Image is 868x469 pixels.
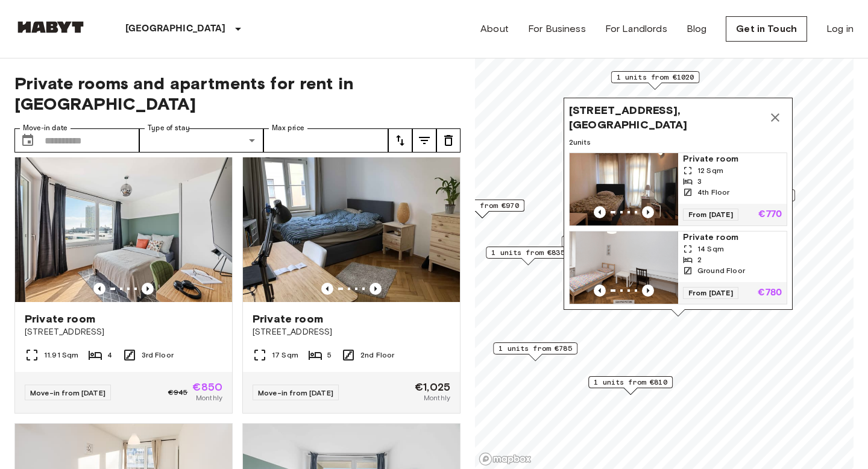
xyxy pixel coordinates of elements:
span: €945 [168,387,188,398]
span: Monthly [424,392,450,403]
button: tune [436,128,461,153]
span: Monthly [196,392,222,403]
span: Ground Floor [697,265,745,276]
button: Previous image [594,206,606,218]
a: About [480,22,509,36]
span: 5 [327,350,332,360]
div: Map marker [493,342,577,361]
span: €1,025 [415,382,450,392]
span: Move-in from [DATE] [30,388,105,397]
a: For Landlords [605,22,667,36]
span: €850 [192,382,222,392]
a: Marketing picture of unit DE-02-022-002-02HFPrevious imagePrevious imagePrivate room[STREET_ADDRE... [14,157,233,414]
span: Private room [683,153,782,165]
button: tune [412,128,436,153]
span: Move-in from [DATE] [258,388,333,397]
span: 3rd Floor [142,350,174,360]
span: 14 Sqm [697,244,724,254]
div: Map marker [440,200,524,218]
span: 1 units from €970 [445,200,519,211]
a: Marketing picture of unit DE-02-003-002-01HFPrevious imagePrevious imagePrivate room12 Sqm34th Fl... [569,153,787,226]
div: Map marker [486,247,570,265]
span: 2nd Floor [360,350,394,360]
span: 4th Floor [697,187,729,198]
div: Map marker [564,98,793,316]
img: Habyt [14,21,87,33]
button: Previous image [642,206,654,218]
span: 2 units [569,137,787,148]
button: Previous image [594,285,606,297]
button: Previous image [142,283,154,295]
span: 4 [107,350,112,360]
p: [GEOGRAPHIC_DATA] [125,22,226,36]
span: 3 [697,176,702,187]
a: Marketing picture of unit DE-02-024-001-03HFPrevious imagePrevious imagePrivate room[STREET_ADDRE... [242,157,461,414]
span: From [DATE] [683,209,738,221]
div: Map marker [611,71,700,90]
button: Previous image [642,285,654,297]
p: €780 [758,288,782,298]
a: For Business [528,22,586,36]
label: Move-in date [23,123,68,133]
a: Mapbox logo [479,452,532,466]
a: Marketing picture of unit DE-02-026-02MPrevious imagePrevious imagePrivate room14 Sqm2Ground Floo... [569,231,787,304]
span: Private rooms and apartments for rent in [GEOGRAPHIC_DATA] [14,73,461,114]
span: 11.91 Sqm [44,350,78,360]
a: Get in Touch [726,16,807,42]
span: 1 units from €810 [594,377,667,388]
span: [STREET_ADDRESS], [GEOGRAPHIC_DATA] [569,103,763,132]
img: Marketing picture of unit DE-02-022-002-02HF [15,157,232,302]
span: 12 Sqm [697,165,723,176]
button: Previous image [93,283,105,295]
span: Private room [253,312,323,326]
span: 1 units from €1020 [617,72,694,83]
button: Previous image [370,283,382,295]
img: Marketing picture of unit DE-02-003-002-01HF [570,153,678,225]
span: 17 Sqm [272,350,298,360]
p: €770 [758,210,782,219]
div: Map marker [562,236,650,254]
button: Previous image [321,283,333,295]
span: [STREET_ADDRESS] [253,326,450,338]
a: Log in [826,22,854,36]
span: [STREET_ADDRESS] [25,326,222,338]
span: Private room [25,312,95,326]
button: Choose date [16,128,40,153]
a: Blog [687,22,707,36]
img: Marketing picture of unit DE-02-024-001-03HF [243,157,460,302]
span: From [DATE] [683,287,738,299]
label: Max price [272,123,304,133]
span: 1 units from €835 [491,247,565,258]
label: Type of stay [148,123,190,133]
span: 1 units from €785 [498,343,572,354]
div: Map marker [588,376,673,395]
img: Marketing picture of unit DE-02-026-02M [570,231,678,304]
button: tune [388,128,412,153]
span: 2 [697,254,702,265]
span: Private room [683,231,782,244]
